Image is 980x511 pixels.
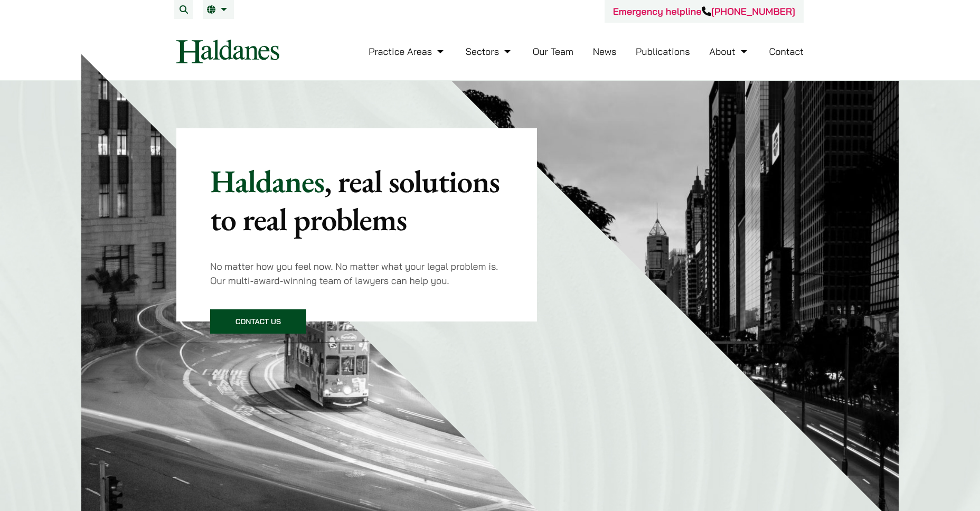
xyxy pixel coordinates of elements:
[210,162,503,238] p: Haldanes
[636,45,690,58] a: Publications
[210,160,500,240] mark: , real solutions to real problems
[769,45,804,58] a: Contact
[176,40,279,63] img: Logo of Haldanes
[593,45,617,58] a: News
[466,45,513,58] a: Sectors
[210,259,503,288] p: No matter how you feel now. No matter what your legal problem is. Our multi-award-winning team of...
[210,309,306,334] a: Contact Us
[207,5,230,14] a: EN
[533,45,573,58] a: Our Team
[613,5,795,17] a: Emergency helpline[PHONE_NUMBER]
[709,45,749,58] a: About
[369,45,446,58] a: Practice Areas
